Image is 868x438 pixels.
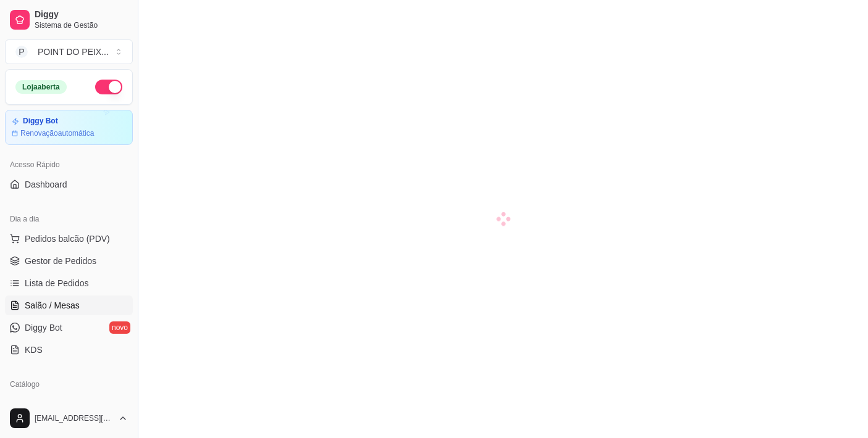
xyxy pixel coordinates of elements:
button: [EMAIL_ADDRESS][DOMAIN_NAME] [5,403,133,433]
span: Dashboard [25,178,67,191]
span: Gestor de Pedidos [25,255,96,267]
div: Dia a dia [5,209,133,229]
a: KDS [5,340,133,360]
span: Sistema de Gestão [35,20,128,30]
div: Catálogo [5,374,133,394]
a: Salão / Mesas [5,295,133,315]
span: Produtos [25,398,59,410]
span: Lista de Pedidos [25,277,89,289]
span: [EMAIL_ADDRESS][DOMAIN_NAME] [35,413,113,423]
span: Pedidos balcão (PDV) [25,233,110,245]
a: Lista de Pedidos [5,273,133,293]
span: Diggy [35,9,128,20]
a: Dashboard [5,175,133,194]
a: Diggy Botnovo [5,318,133,337]
span: Salão / Mesas [25,299,80,312]
a: Diggy BotRenovaçãoautomática [5,110,133,145]
button: Pedidos balcão (PDV) [5,229,133,249]
div: Loja aberta [15,80,67,94]
button: Alterar Status [95,80,122,94]
span: KDS [25,344,43,356]
div: POINT DO PEIX ... [38,46,109,58]
div: Acesso Rápido [5,155,133,175]
span: Diggy Bot [25,321,62,334]
a: Gestor de Pedidos [5,251,133,271]
a: DiggySistema de Gestão [5,5,133,35]
span: P [15,46,28,58]
a: Produtos [5,394,133,414]
article: Diggy Bot [23,117,58,126]
article: Renovação automática [20,128,94,138]
button: Select a team [5,39,133,64]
